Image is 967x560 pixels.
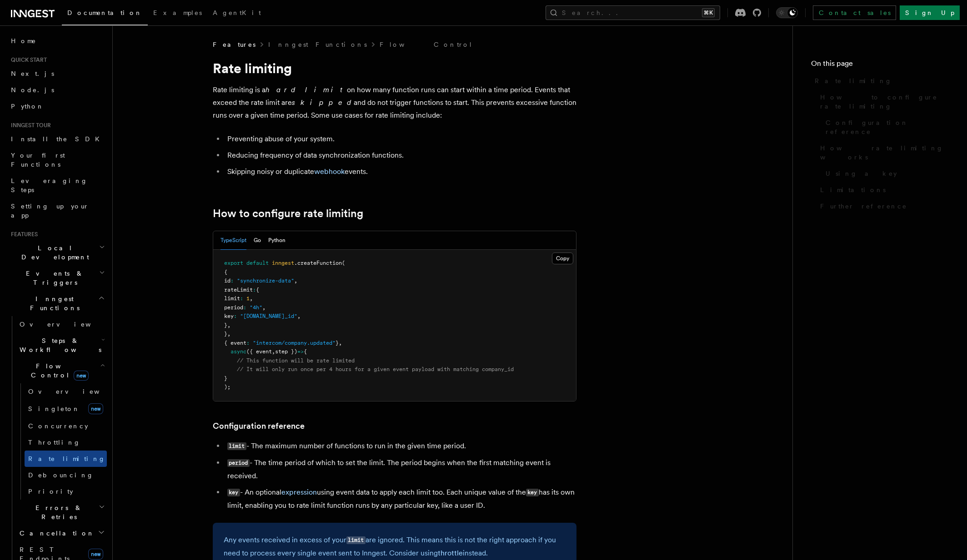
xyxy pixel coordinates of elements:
button: Inngest Functions [7,291,107,316]
span: Overview [20,321,113,328]
a: How rate limiting works [817,140,949,165]
a: webhook [314,167,345,176]
code: limit [227,442,246,450]
span: { event [224,340,246,346]
span: Errors & Retries [16,503,99,521]
span: How to configure rate limiting [820,93,949,111]
span: step }) [275,348,297,355]
button: Errors & Retries [16,500,107,525]
button: Flow Controlnew [16,358,107,383]
span: Debouncing [28,471,94,479]
span: ); [224,384,230,390]
span: { [304,348,307,355]
a: Flow Control [380,40,473,49]
span: Inngest Functions [7,294,98,312]
button: Toggle dark mode [776,7,798,18]
span: Your first Functions [11,152,65,168]
a: throttle [438,549,463,557]
p: Rate limiting is a on how many function runs can start within a time period. Events that exceed t... [213,84,576,122]
span: Features [213,40,256,49]
span: , [250,295,253,302]
h1: Rate limiting [213,60,576,76]
span: Install the SDK [11,135,105,143]
button: Search...⌘K [546,5,720,20]
span: , [227,322,230,328]
a: Throttling [25,434,107,451]
span: "4h" [250,304,262,311]
span: new [88,549,103,560]
a: Further reference [817,198,949,214]
a: How to configure rate limiting [817,89,949,114]
button: Python [268,231,286,250]
span: Node.js [11,86,54,94]
a: Examples [148,3,207,25]
button: Copy [552,253,573,264]
a: Limitations [817,182,949,198]
a: Node.js [7,82,107,98]
div: Flow Controlnew [16,383,107,500]
span: Flow Control [16,362,100,380]
span: How rate limiting works [820,144,949,162]
span: => [297,348,304,355]
a: AgentKit [207,3,266,25]
span: Steps & Workflows [16,336,101,354]
span: : [230,278,234,284]
a: How to configure rate limiting [213,207,363,220]
button: Local Development [7,240,107,265]
button: Go [254,231,261,250]
span: , [272,348,275,355]
span: , [227,331,230,337]
span: rateLimit [224,287,253,293]
span: Setting up your app [11,203,89,219]
span: Using a key [826,169,897,178]
span: } [224,331,227,337]
span: , [294,278,297,284]
span: period [224,304,243,311]
a: Documentation [62,3,148,25]
button: Steps & Workflows [16,332,107,358]
span: Cancellation [16,529,95,538]
a: Using a key [822,165,949,182]
span: export [224,260,243,266]
a: Overview [16,316,107,332]
a: Home [7,33,107,49]
a: Overview [25,383,107,400]
span: : [253,287,256,293]
span: key [224,313,234,319]
span: Home [11,36,36,45]
code: limit [346,536,366,544]
a: Debouncing [25,467,107,483]
span: : [234,313,237,319]
a: Contact sales [813,5,896,20]
h4: On this page [811,58,949,73]
code: key [227,489,240,496]
kbd: ⌘K [702,8,715,17]
a: Sign Up [900,5,960,20]
p: Any events received in excess of your are ignored. This means this is not the right approach if y... [224,534,566,560]
span: } [224,322,227,328]
span: Features [7,231,38,238]
span: , [262,304,266,311]
span: Further reference [820,202,907,211]
span: Documentation [67,9,142,16]
span: "[DOMAIN_NAME]_id" [240,313,297,319]
span: new [88,403,103,414]
a: Install the SDK [7,131,107,147]
li: Reducing frequency of data synchronization functions. [225,149,576,162]
code: key [526,489,539,496]
span: Throttling [28,439,80,446]
li: Preventing abuse of your system. [225,133,576,145]
span: id [224,278,230,284]
span: { [224,269,227,275]
span: : [246,340,250,346]
code: period [227,459,250,467]
span: ( [342,260,345,266]
li: - An optional using event data to apply each limit too. Each unique value of the has its own limi... [225,486,576,512]
span: Priority [28,488,73,495]
a: Priority [25,483,107,500]
span: limit [224,295,240,302]
button: Events & Triggers [7,265,107,291]
a: expression [281,488,317,496]
span: { [256,287,259,293]
span: Concurrency [28,422,88,430]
